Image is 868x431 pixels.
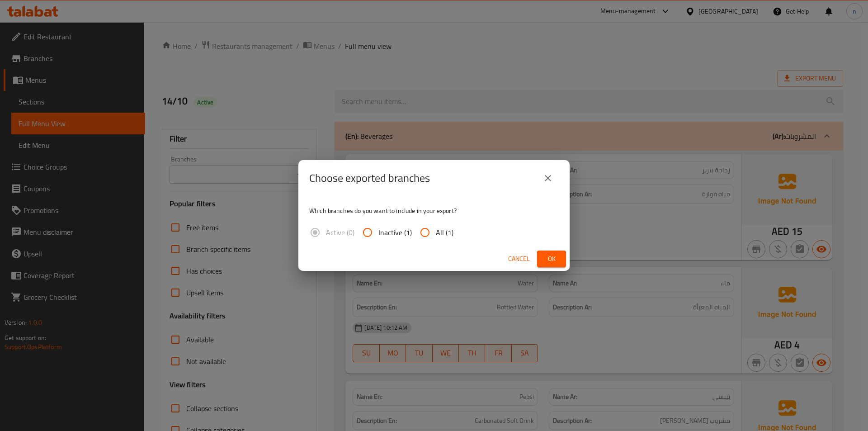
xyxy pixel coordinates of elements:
button: Ok [537,251,566,267]
span: Inactive (1) [378,227,412,238]
button: close [537,167,559,189]
span: Active (0) [326,227,354,238]
span: Ok [544,253,559,265]
h2: Choose exported branches [309,171,430,185]
p: Which branches do you want to include in your export? [309,206,559,215]
span: All (1) [436,227,453,238]
button: Cancel [505,251,533,267]
span: Cancel [508,253,530,265]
